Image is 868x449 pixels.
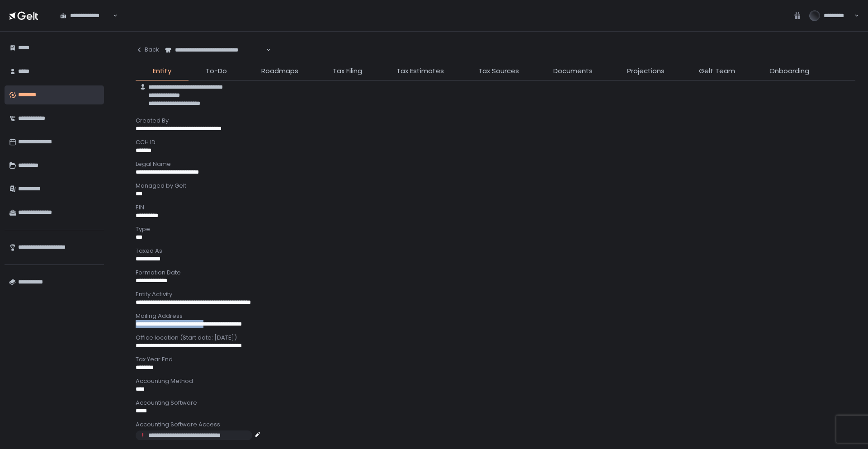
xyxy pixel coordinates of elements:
div: Legal Name [136,160,855,168]
span: Projections [627,66,665,76]
div: Managed by Gelt [136,182,855,190]
span: Gelt Team [699,66,735,76]
div: Type [136,225,855,233]
span: Onboarding [769,66,809,76]
span: Tax Estimates [396,66,444,76]
div: Accounting Method [136,377,855,385]
div: Formation Date [136,269,855,277]
div: Mailing Address [136,312,855,320]
button: Back [136,41,159,59]
span: Tax Filing [333,66,362,76]
span: Documents [553,66,593,76]
div: Created By [136,117,855,125]
span: To-Do [206,66,227,76]
div: Taxed As [136,247,855,255]
div: Back [136,46,159,54]
span: Roadmaps [261,66,298,76]
div: Search for option [54,6,118,25]
div: Accounting Software Access [136,421,855,429]
div: Accounting Software [136,399,855,407]
span: Entity [153,66,171,76]
div: Tax Year End [136,355,855,364]
div: Entity Activity [136,290,855,298]
div: Office location (Start date: [DATE]) [136,334,855,342]
div: EIN [136,203,855,212]
span: Tax Sources [478,66,519,76]
div: CCH ID [136,138,855,147]
div: Search for option [159,41,271,60]
input: Search for option [112,11,112,20]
